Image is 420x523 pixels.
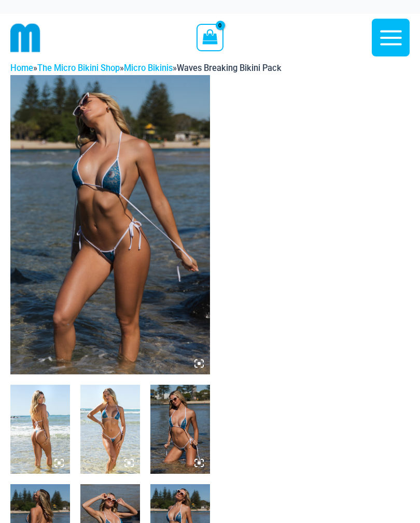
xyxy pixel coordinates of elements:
[10,63,282,73] span: » » »
[124,63,173,73] a: Micro Bikinis
[10,385,70,474] img: Waves Breaking Ocean 312 Top 456 Bottom
[80,385,140,474] img: Waves Breaking Ocean 312 Top 456 Bottom
[10,63,33,73] a: Home
[37,63,120,73] a: The Micro Bikini Shop
[177,63,282,73] span: Waves Breaking Bikini Pack
[150,385,210,474] img: Waves Breaking Ocean 312 Top 456 Bottom
[10,75,210,374] img: Waves Breaking Ocean 312 Top 456 Bottom
[197,24,223,51] a: View Shopping Cart, empty
[10,23,40,53] img: cropped mm emblem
